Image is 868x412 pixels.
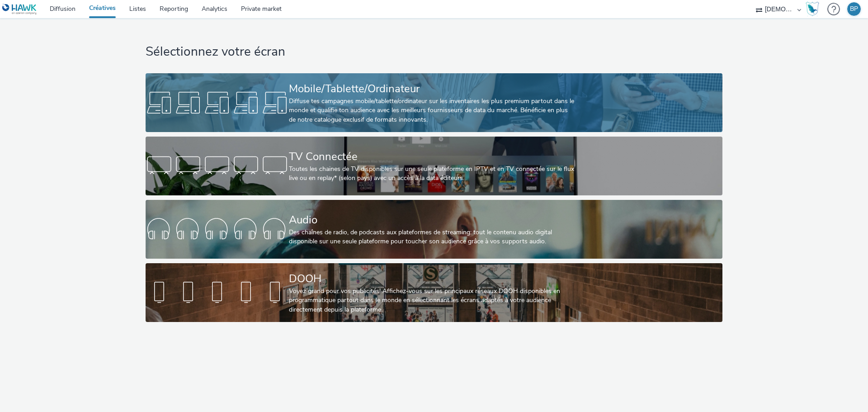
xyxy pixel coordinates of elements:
div: BP [850,2,858,16]
a: AudioDes chaînes de radio, de podcasts aux plateformes de streaming: tout le contenu audio digita... [146,200,722,259]
img: undefined Logo [2,4,37,15]
div: Audio [289,212,576,228]
a: TV ConnectéeToutes les chaines de TV disponibles sur une seule plateforme en IPTV et en TV connec... [146,137,722,195]
h1: Sélectionnez votre écran [146,43,722,61]
img: Hawk Academy [806,2,819,16]
a: Mobile/Tablette/OrdinateurDiffuse tes campagnes mobile/tablette/ordinateur sur les inventaires le... [146,73,722,132]
div: TV Connectée [289,149,576,165]
div: Toutes les chaines de TV disponibles sur une seule plateforme en IPTV et en TV connectée sur le f... [289,165,576,183]
a: DOOHVoyez grand pour vos publicités! Affichez-vous sur les principaux réseaux DOOH disponibles en... [146,263,722,322]
div: DOOH [289,271,576,287]
div: Diffuse tes campagnes mobile/tablette/ordinateur sur les inventaires les plus premium partout dan... [289,97,576,124]
div: Des chaînes de radio, de podcasts aux plateformes de streaming: tout le contenu audio digital dis... [289,228,576,246]
a: Hawk Academy [806,2,823,16]
div: Mobile/Tablette/Ordinateur [289,81,576,97]
div: Voyez grand pour vos publicités! Affichez-vous sur les principaux réseaux DOOH disponibles en pro... [289,287,576,314]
